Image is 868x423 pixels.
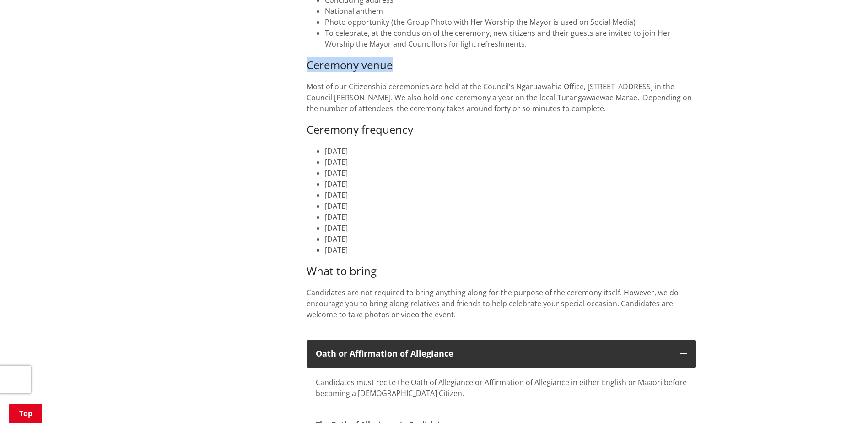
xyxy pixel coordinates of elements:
[316,349,671,358] h3: Oath or Affirmation of Allegiance
[307,59,696,72] h3: Ceremony venue
[325,201,696,211] li: [DATE]
[325,5,696,16] li: National anthem
[307,265,696,278] h3: What to bring
[325,233,696,244] li: [DATE]
[325,244,696,255] li: [DATE]
[325,146,696,157] li: [DATE]
[316,377,687,399] p: Candidates must recite the Oath of Allegiance or Affirmation of Allegiance in either English or M...
[9,404,42,423] a: Top
[307,123,696,136] h3: Ceremony frequency
[325,168,696,179] li: [DATE]
[325,27,696,49] li: To celebrate, at the conclusion of the ceremony, new citizens and their guests are invited to joi...
[307,287,696,331] p: Candidates are not required to bring anything along for the purpose of the ceremony itself. Howev...
[325,211,696,222] li: [DATE]
[325,16,696,27] li: Photo opportunity (the Group Photo with Her Worship the Mayor is used on Social Media)
[307,340,696,368] button: Oath or Affirmation of Allegiance
[325,222,696,233] li: [DATE]
[325,157,696,168] li: [DATE]
[826,385,859,418] iframe: Messenger Launcher
[325,190,696,201] li: [DATE]
[325,179,696,190] li: [DATE]
[307,81,696,114] p: Most of our Citizenship ceremonies are held at the Council's Ngaruawahia Office, [STREET_ADDRESS]...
